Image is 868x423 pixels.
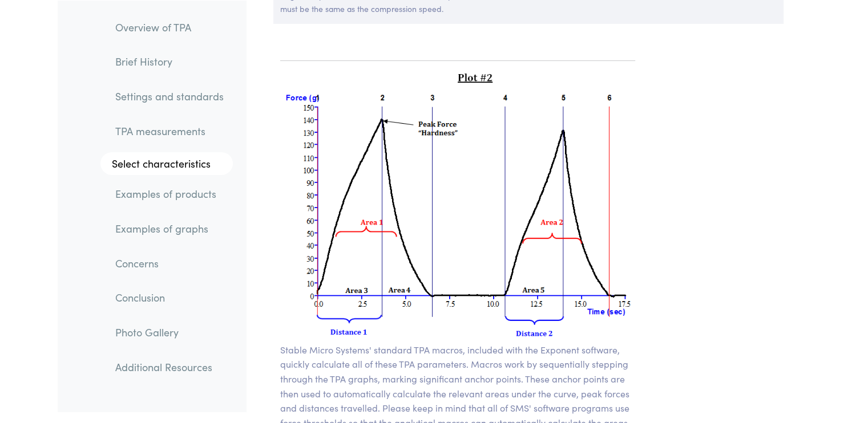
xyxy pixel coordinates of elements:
a: TPA measurements [106,117,233,144]
a: Photo Gallery [106,319,233,345]
a: Overview of TPA [106,14,233,40]
img: graph of force and distance [280,70,636,343]
a: Concerns [106,250,233,276]
a: Examples of graphs [106,215,233,241]
a: Brief History [106,48,233,75]
a: Additional Resources [106,353,233,380]
a: Conclusion [106,284,233,311]
a: Examples of products [106,181,233,207]
a: Select characteristics [100,152,233,175]
a: Settings and standards [106,83,233,109]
